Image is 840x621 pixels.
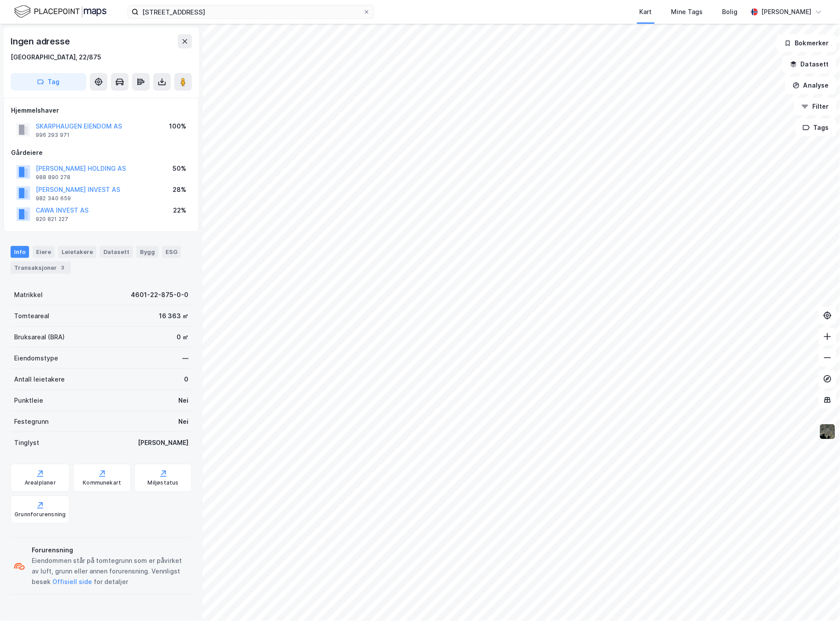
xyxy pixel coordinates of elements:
div: Tinglyst [14,437,39,448]
button: Analyse [785,77,836,94]
div: Punktleie [14,395,43,406]
img: logo.f888ab2527a4732fd821a326f86c7f29.svg [14,4,107,19]
div: Info [11,246,29,257]
div: Ingen adresse [11,34,71,48]
div: 50% [173,163,186,174]
button: Datasett [783,55,836,73]
div: Eiendommen står på tomtegrunn som er påvirket av luft, grunn eller annen forurensning. Vennligst ... [32,556,188,588]
div: Eiere [33,246,55,257]
div: [PERSON_NAME] [762,7,812,17]
div: Mine Tags [671,7,703,17]
div: 988 890 278 [36,174,70,181]
div: Bolig [722,7,738,17]
div: Transaksjoner [11,261,71,274]
div: Nei [178,416,188,427]
div: Kommunekart [83,480,121,487]
div: Festegrunn [14,416,48,427]
div: Matrikkel [14,290,43,300]
div: 3 [59,263,67,272]
div: [GEOGRAPHIC_DATA], 22/875 [11,52,101,62]
div: — [182,353,188,364]
div: 22% [173,205,186,216]
div: Forurensning [32,545,188,556]
div: 996 293 971 [36,132,70,139]
div: 920 821 227 [36,216,68,223]
div: 16 363 ㎡ [159,311,188,321]
div: Antall leietakere [14,374,65,385]
div: Miljøstatus [148,480,179,487]
div: Tomteareal [14,311,49,321]
div: [PERSON_NAME] [138,437,188,448]
div: Leietakere [58,246,96,257]
div: 28% [173,184,186,195]
button: Tags [796,119,836,136]
iframe: Chat Widget [796,579,840,621]
div: ESG [162,246,181,257]
button: Bokmerker [777,34,836,52]
div: 0 [184,374,188,385]
div: Arealplaner [25,480,56,487]
div: Hjemmelshaver [11,105,192,116]
div: Kontrollprogram for chat [796,579,840,621]
div: Bygg [136,246,158,257]
div: Bruksareal (BRA) [14,332,65,342]
div: 982 340 659 [36,195,71,202]
div: Grunnforurensning [15,511,66,518]
img: 9k= [819,423,836,440]
div: Kart [640,7,652,17]
button: Tag [11,73,86,91]
input: Søk på adresse, matrikkel, gårdeiere, leietakere eller personer [139,5,363,18]
div: 100% [169,121,186,132]
button: Filter [794,98,836,115]
div: 4601-22-875-0-0 [131,290,188,300]
div: Datasett [100,246,133,257]
div: Gårdeiere [11,147,192,158]
div: Eiendomstype [14,353,58,364]
div: Nei [178,395,188,406]
div: 0 ㎡ [177,332,188,342]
